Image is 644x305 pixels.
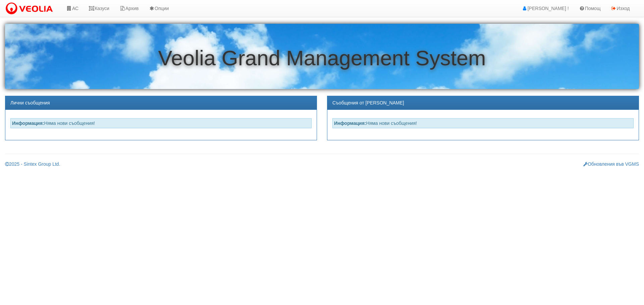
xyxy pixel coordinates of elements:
div: Съобщения от [PERSON_NAME] [327,96,639,110]
div: Лични съобщения [5,96,317,110]
img: VeoliaLogo.png [5,2,56,16]
a: Обновления във VGMS [583,161,639,167]
strong: Информация: [12,121,44,126]
a: 2025 - Sintex Group Ltd. [5,161,60,167]
strong: Информация: [334,121,366,126]
div: Няма нови съобщения! [332,118,634,128]
h1: Veolia Grand Management System [5,47,639,70]
div: Няма нови съобщения! [10,118,312,128]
